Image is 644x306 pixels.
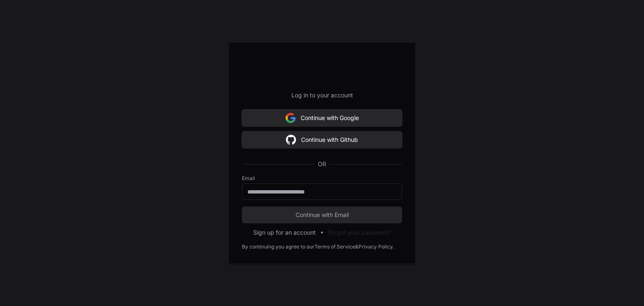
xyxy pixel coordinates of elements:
[286,110,296,126] img: Sign in with google
[242,110,402,126] button: Continue with Google
[314,160,330,168] span: OR
[242,91,402,99] p: Log in to your account
[242,243,314,250] div: By continuing you agree to our
[253,228,316,237] button: Sign up for an account
[314,243,355,250] a: Terms of Service
[286,131,296,148] img: Sign in with google
[242,211,402,219] span: Continue with Email
[242,207,402,223] button: Continue with Email
[328,228,391,237] button: Forgot your password?
[242,131,402,148] button: Continue with Github
[358,243,394,250] a: Privacy Policy.
[355,243,358,250] div: &
[242,175,402,182] label: Email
